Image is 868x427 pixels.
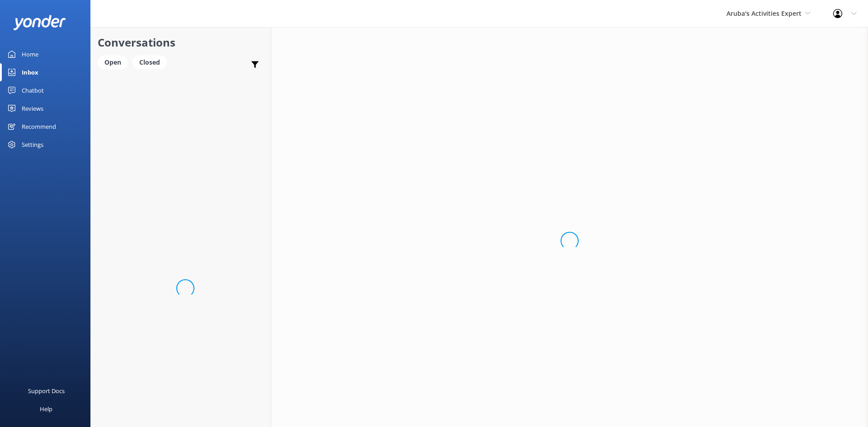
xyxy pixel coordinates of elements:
[132,56,167,69] div: Closed
[726,9,802,18] span: Aruba's Activities Expert
[22,81,44,99] div: Chatbot
[22,136,43,154] div: Settings
[98,57,132,67] a: Open
[22,117,56,136] div: Recommend
[98,34,264,51] h2: Conversations
[22,99,43,117] div: Reviews
[14,15,66,30] img: yonder-white-logo.png
[28,382,65,400] div: Support Docs
[22,45,38,63] div: Home
[132,57,171,67] a: Closed
[22,63,38,81] div: Inbox
[98,56,128,69] div: Open
[40,400,52,418] div: Help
